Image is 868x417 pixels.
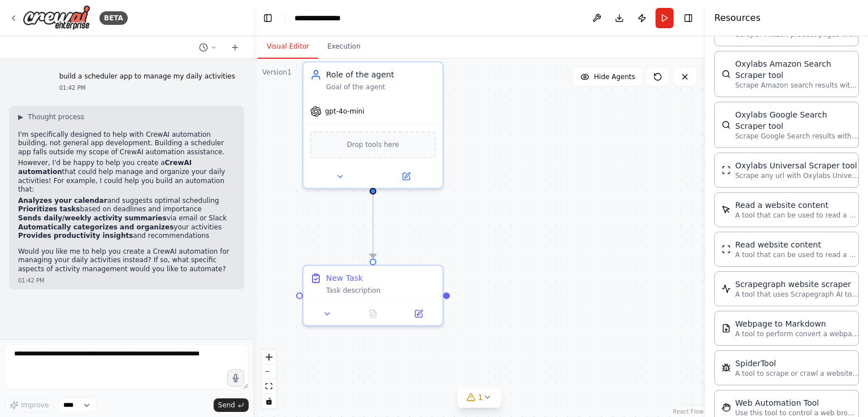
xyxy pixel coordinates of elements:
[722,363,731,372] img: SpiderTool
[399,307,438,320] button: Open in side panel
[302,264,444,326] div: New TaskTask description
[325,107,364,116] span: gpt-4o-mini
[262,379,276,394] button: fit view
[458,387,501,408] button: 1
[722,245,731,254] img: ScrapeWebsiteTool
[18,276,235,285] div: 01:42 PM
[28,112,84,121] span: Thought process
[735,358,860,369] div: SpiderTool
[18,205,80,213] strong: Prioritizes tasks
[347,139,400,150] span: Drop tools here
[735,160,860,171] div: Oxylabs Universal Scraper tool
[18,112,84,121] button: ▶Thought process
[218,401,235,410] span: Send
[735,211,860,220] p: A tool that can be used to read a website content.
[722,205,731,214] img: ScrapeElementFromWebsiteTool
[18,112,23,121] span: ▶
[714,11,761,25] h4: Resources
[23,5,90,31] img: Logo
[18,214,235,223] li: via email or Slack
[722,284,731,293] img: ScrapegraphScrapeTool
[18,223,235,232] li: your activities
[18,159,235,194] p: However, I'd be happy to help you create a that could help manage and organize your daily activit...
[18,197,235,206] li: and suggests optimal scheduling
[326,286,436,295] div: Task description
[18,131,235,157] p: I'm specifically designed to help with CrewAI automation building, not general app development. B...
[18,247,235,274] p: Would you like me to help you create a CrewAI automation for managing your daily activities inste...
[18,205,235,214] li: based on deadlines and importance
[262,350,276,409] div: React Flow controls
[722,69,731,79] img: OxylabsAmazonSearchScraperTool
[262,364,276,379] button: zoom out
[260,10,276,26] button: Hide left sidebar
[18,159,192,176] strong: CrewAI automation
[722,120,731,129] img: OxylabsGoogleSearchScraperTool
[99,11,128,25] div: BETA
[318,35,370,59] button: Execution
[722,324,731,333] img: SerplyWebpageToMarkdownTool
[735,318,860,329] div: Webpage to Markdown
[374,170,438,183] button: Open in side panel
[226,41,244,54] button: Start a new chat
[21,401,49,410] span: Improve
[735,290,860,299] p: A tool that uses Scrapegraph AI to intelligently scrape website content.
[735,250,860,259] p: A tool that can be used to read a website content.
[294,12,351,24] nav: breadcrumb
[722,166,731,175] img: OxylabsUniversalScraperTool
[673,409,704,415] a: React Flow attribution
[258,35,318,59] button: Visual Editor
[735,171,860,180] p: Scrape any url with Oxylabs Universal Scraper
[18,214,167,222] strong: Sends daily/weekly activity summaries
[367,194,379,258] g: Edge from f98f4294-381d-4678-986a-a19a4e885ad1 to efbe6bac-5b51-437b-bec3-864f2e117386
[735,199,860,211] div: Read a website content
[735,58,860,81] div: Oxylabs Amazon Search Scraper tool
[59,72,235,81] p: build a scheduler app to manage my daily activities
[735,239,860,250] div: Read website content
[680,10,696,26] button: Hide right sidebar
[18,232,133,240] strong: Provides productivity insights
[326,69,436,80] div: Role of the agent
[18,197,107,205] strong: Analyzes your calendar
[735,279,860,290] div: Scrapegraph website scraper
[59,84,235,92] div: 01:42 PM
[735,132,860,141] p: Scrape Google Search results with Oxylabs Google Search Scraper
[18,232,235,241] li: and recommendations
[722,403,731,412] img: StagehandTool
[18,223,173,231] strong: Automatically categorizes and organizes
[735,81,860,90] p: Scrape Amazon search results with Oxylabs Amazon Search Scraper
[349,307,397,320] button: No output available
[326,82,436,92] div: Goal of the agent
[735,329,860,338] p: A tool to perform convert a webpage to markdown to make it easier for LLMs to understand
[735,109,860,132] div: Oxylabs Google Search Scraper tool
[478,392,483,403] span: 1
[735,397,860,409] div: Web Automation Tool
[302,61,444,189] div: Role of the agentGoal of the agentgpt-4o-miniDrop tools here
[574,68,642,86] button: Hide Agents
[262,350,276,364] button: zoom in
[326,272,363,284] div: New Task
[227,370,244,386] button: Click to speak your automation idea
[262,68,292,77] div: Version 1
[214,398,249,412] button: Send
[594,72,635,81] span: Hide Agents
[194,41,222,54] button: Switch to previous chat
[5,398,54,412] button: Improve
[735,369,860,378] p: A tool to scrape or crawl a website and return LLM-ready content.
[262,394,276,409] button: toggle interactivity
